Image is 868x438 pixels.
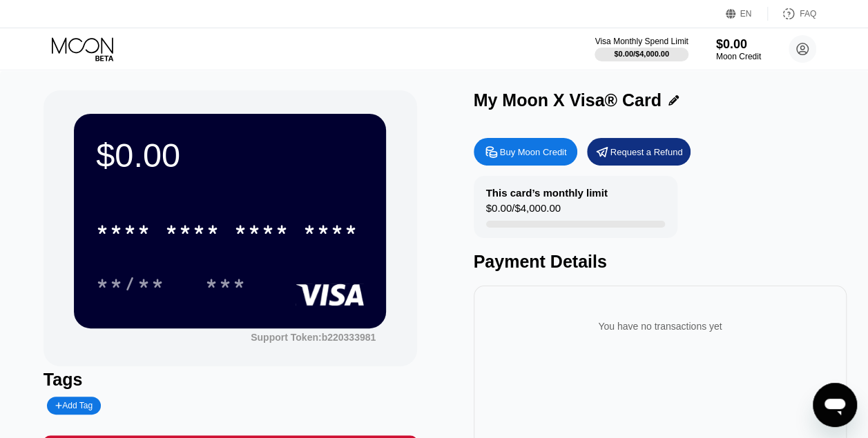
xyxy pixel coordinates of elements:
[44,370,417,390] div: Tags
[474,252,847,272] div: Payment Details
[716,37,761,61] div: $0.00Moon Credit
[96,136,364,175] div: $0.00
[474,90,662,110] div: My Moon X Visa® Card
[500,146,567,158] div: Buy Moon Credit
[614,50,669,58] div: $0.00 / $4,000.00
[610,146,683,158] div: Request a Refund
[768,7,816,21] div: FAQ
[587,138,691,166] div: Request a Refund
[486,202,561,221] div: $0.00 / $4,000.00
[251,332,376,343] div: Support Token: b220333981
[726,7,768,21] div: EN
[55,401,93,410] div: Add Tag
[485,307,836,346] div: You have no transactions yet
[740,9,752,19] div: EN
[595,37,688,46] div: Visa Monthly Spend Limit
[486,187,608,199] div: This card’s monthly limit
[595,37,688,61] div: Visa Monthly Spend Limit$0.00/$4,000.00
[474,138,577,166] div: Buy Moon Credit
[251,332,376,343] div: Support Token:b220333981
[47,397,101,415] div: Add Tag
[813,383,857,427] iframe: زر إطلاق نافذة المراسلة
[716,37,761,52] div: $0.00
[716,52,761,61] div: Moon Credit
[800,9,816,19] div: FAQ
